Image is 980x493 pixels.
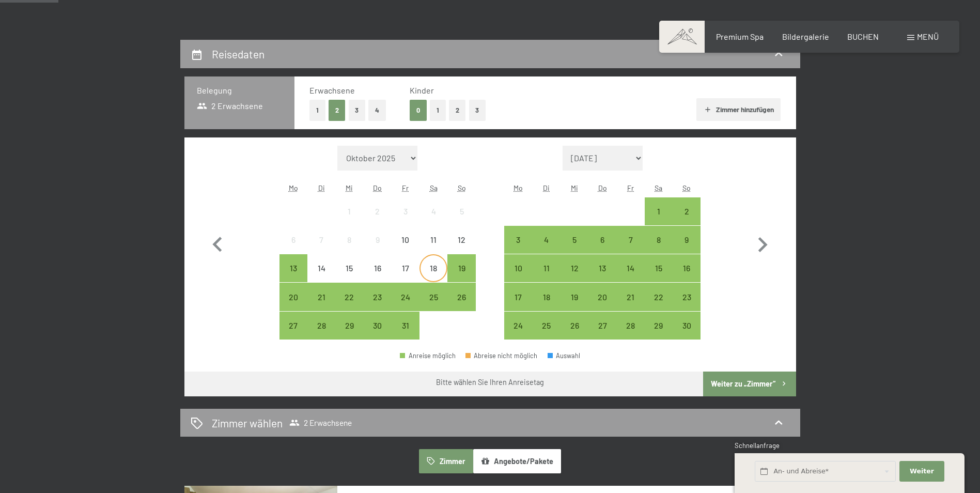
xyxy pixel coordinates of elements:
button: Angebote/Pakete [473,449,561,473]
div: Sun Nov 09 2025 [673,226,701,254]
button: 2 [329,100,346,121]
div: Anreise nicht möglich [335,197,363,225]
div: Abreise nicht möglich [465,352,538,359]
div: Anreise nicht möglich [392,254,419,282]
div: Anreise nicht möglich [447,226,475,254]
div: Mon Nov 03 2025 [504,226,532,254]
div: Thu Oct 02 2025 [364,197,392,225]
div: Sat Nov 29 2025 [645,312,673,340]
div: Anreise möglich [616,254,644,282]
abbr: Dienstag [318,183,325,192]
div: 16 [365,264,391,290]
div: 29 [336,321,362,347]
div: 3 [505,236,531,261]
div: Anreise möglich [533,312,561,340]
div: 4 [421,207,446,233]
div: Anreise möglich [561,283,588,311]
div: Anreise nicht möglich [392,197,419,225]
div: Anreise möglich [645,197,673,225]
div: 18 [534,293,559,319]
a: Premium Spa [716,32,764,41]
div: Anreise möglich [588,283,616,311]
div: 11 [421,236,446,261]
div: 14 [617,264,643,290]
div: 26 [448,293,474,319]
div: 7 [617,236,643,261]
div: 5 [562,236,587,261]
div: 22 [336,293,362,319]
div: Anreise möglich [673,312,701,340]
abbr: Mittwoch [571,183,578,192]
div: 20 [281,293,306,319]
div: Anreise nicht möglich [392,226,419,254]
div: Fri Nov 21 2025 [616,283,644,311]
div: Auswahl [548,352,581,359]
div: 25 [421,293,446,319]
button: 0 [410,100,427,121]
div: Anreise nicht möglich [335,226,363,254]
div: Mon Nov 10 2025 [504,254,532,282]
div: 17 [505,293,531,319]
div: Anreise möglich [279,254,307,282]
div: Mon Oct 20 2025 [279,283,307,311]
div: 23 [674,293,699,319]
div: 6 [589,236,615,261]
div: Anreise nicht möglich [364,197,392,225]
abbr: Samstag [655,183,662,192]
div: Sun Nov 30 2025 [673,312,701,340]
span: 2 Erwachsene [197,100,263,112]
div: Anreise möglich [673,197,701,225]
div: Bitte wählen Sie Ihren Anreisetag [436,377,544,388]
div: Anreise möglich [616,226,644,254]
div: 15 [646,264,672,290]
div: 21 [308,293,334,319]
div: Anreise möglich [561,312,588,340]
div: Fri Oct 24 2025 [392,283,419,311]
span: Erwachsene [309,85,355,95]
div: Anreise nicht möglich [364,226,392,254]
div: Anreise möglich [533,254,561,282]
div: Anreise möglich [447,283,475,311]
button: 2 [449,100,466,121]
button: 3 [469,100,486,121]
div: Sun Nov 02 2025 [673,197,701,225]
div: Anreise möglich [279,283,307,311]
div: 24 [393,293,418,319]
div: Anreise möglich [588,226,616,254]
div: 9 [674,236,699,261]
div: Anreise möglich [533,283,561,311]
div: Anreise möglich [645,283,673,311]
abbr: Montag [514,183,523,192]
div: Anreise möglich [504,226,532,254]
div: Anreise möglich [533,226,561,254]
a: BUCHEN [847,32,879,41]
a: Bildergalerie [782,32,829,41]
div: Sat Oct 04 2025 [419,197,447,225]
div: Wed Oct 29 2025 [335,312,363,340]
div: 21 [617,293,643,319]
div: Sun Nov 23 2025 [673,283,701,311]
div: 2 [365,207,391,233]
button: Zimmer [419,449,473,473]
div: Tue Nov 04 2025 [533,226,561,254]
div: 19 [562,293,587,319]
div: Anreise möglich [673,226,701,254]
div: Anreise möglich [616,283,644,311]
div: Sat Nov 01 2025 [645,197,673,225]
div: 15 [336,264,362,290]
div: Sat Oct 11 2025 [419,226,447,254]
button: Zimmer hinzufügen [696,98,781,121]
div: Mon Oct 27 2025 [279,312,307,340]
div: 23 [365,293,391,319]
div: Anreise möglich [645,226,673,254]
div: Anreise möglich [673,254,701,282]
div: Anreise nicht möglich [279,226,307,254]
abbr: Donnerstag [373,183,382,192]
div: 22 [646,293,672,319]
div: Wed Nov 12 2025 [561,254,588,282]
div: 27 [281,321,306,347]
div: Anreise möglich [588,254,616,282]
